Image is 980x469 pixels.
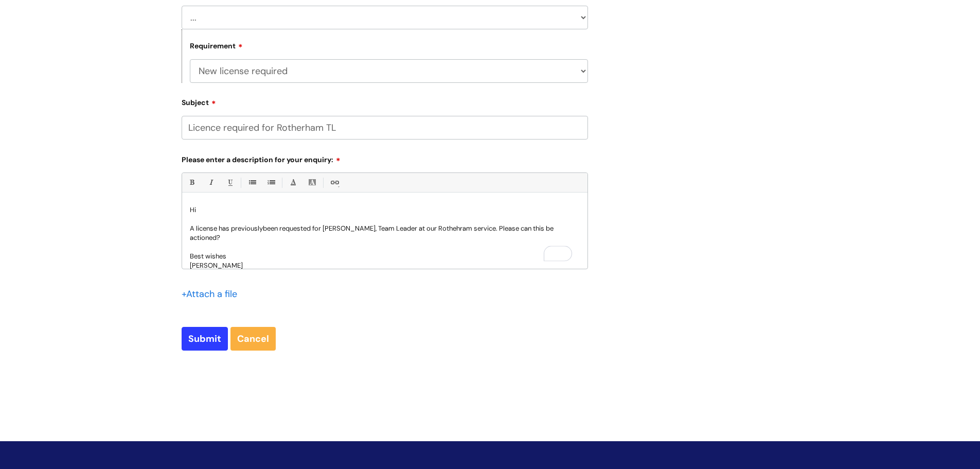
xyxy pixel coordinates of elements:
p: [PERSON_NAME] [190,261,580,270]
a: Back Color [306,176,318,189]
label: Requirement [190,40,243,50]
input: Submit [182,327,228,351]
a: Link [328,176,341,189]
a: Cancel [230,327,276,351]
div: Attach a file [182,286,243,302]
label: Subject [182,95,588,107]
a: • Unordered List (Ctrl-Shift-7) [245,176,258,189]
div: To enrich screen reader interactions, please activate Accessibility in Grammarly extension settings [182,198,587,269]
p: Hi [190,205,580,215]
a: 1. Ordered List (Ctrl-Shift-8) [264,176,277,189]
label: Please enter a description for your enquiry: [182,152,588,164]
a: Font Color [287,176,299,189]
a: Underline(Ctrl-U) [223,176,236,189]
a: Bold (Ctrl-B) [185,176,198,189]
p: Best wishes [190,252,580,261]
p: A license has previously been requested for [PERSON_NAME], Team Leader at our Rothehram service. ... [190,224,580,242]
a: Italic (Ctrl-I) [204,176,217,189]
